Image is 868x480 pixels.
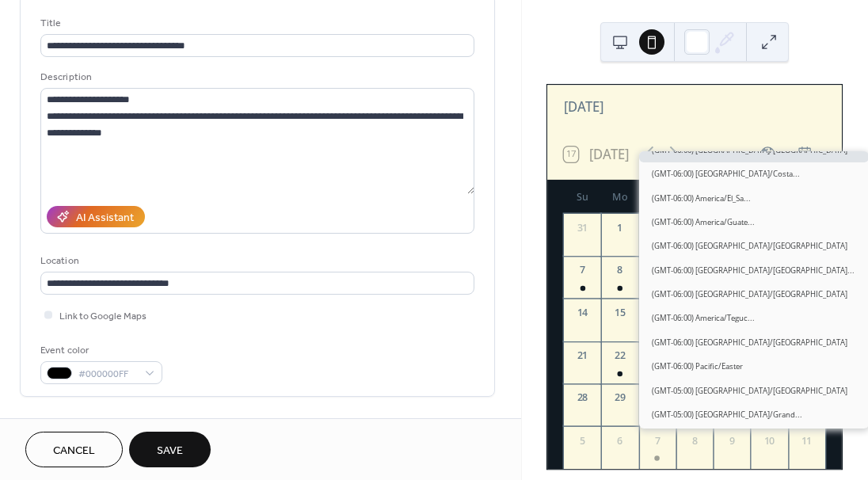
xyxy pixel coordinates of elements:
div: 7 [575,263,590,278]
span: (GMT-06:00) [GEOGRAPHIC_DATA]/[GEOGRAPHIC_DATA] [652,241,847,252]
div: Title [40,15,471,32]
div: 9 [725,433,740,448]
div: 8 [687,433,702,448]
div: 29 [613,391,628,406]
div: 11 [799,433,814,448]
div: 14 [575,306,590,321]
span: (GMT-06:00) [GEOGRAPHIC_DATA]/[GEOGRAPHIC_DATA]... [652,265,855,276]
button: Save [129,432,211,467]
span: (GMT-06:00) Pacific/Easter [652,361,743,372]
div: 7 [650,433,665,448]
span: (GMT-05:00) [GEOGRAPHIC_DATA]/[GEOGRAPHIC_DATA] [652,386,847,397]
span: Cancel [53,443,95,459]
div: 8 [613,263,628,278]
div: 28 [575,391,590,406]
span: (GMT-05:00) [GEOGRAPHIC_DATA]/Grand... [652,410,802,421]
span: (GMT-06:00) [GEOGRAPHIC_DATA]/Costa... [652,169,800,180]
div: 21 [575,349,590,364]
button: AI Assistant [47,206,145,227]
span: #000000FF [78,366,137,383]
span: (GMT-06:00) America/El_Sa... [652,193,751,204]
div: 1 [613,221,628,236]
div: Su [564,180,601,213]
div: Location [40,253,471,269]
span: (GMT-06:00) America/Teguc... [652,313,755,324]
div: [DATE] [547,85,842,129]
span: Link to Google Maps [59,308,147,325]
span: (GMT-06:00) [GEOGRAPHIC_DATA]/[GEOGRAPHIC_DATA] [652,337,847,349]
div: 6 [613,433,628,448]
div: 10 [762,433,777,448]
button: Cancel [25,432,123,467]
div: 22 [613,349,628,364]
span: (GMT-06:00) America/Guate... [652,217,755,228]
div: AI Assistant [76,210,134,227]
div: Event color [40,342,159,359]
span: Date and time [40,416,111,432]
div: 31 [575,221,590,236]
span: (GMT-06:00) [GEOGRAPHIC_DATA]/[GEOGRAPHIC_DATA] [652,289,847,300]
div: Mo [601,180,638,213]
div: 15 [613,306,628,321]
div: 5 [575,433,590,448]
span: Save [157,443,183,459]
div: Description [40,69,471,86]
